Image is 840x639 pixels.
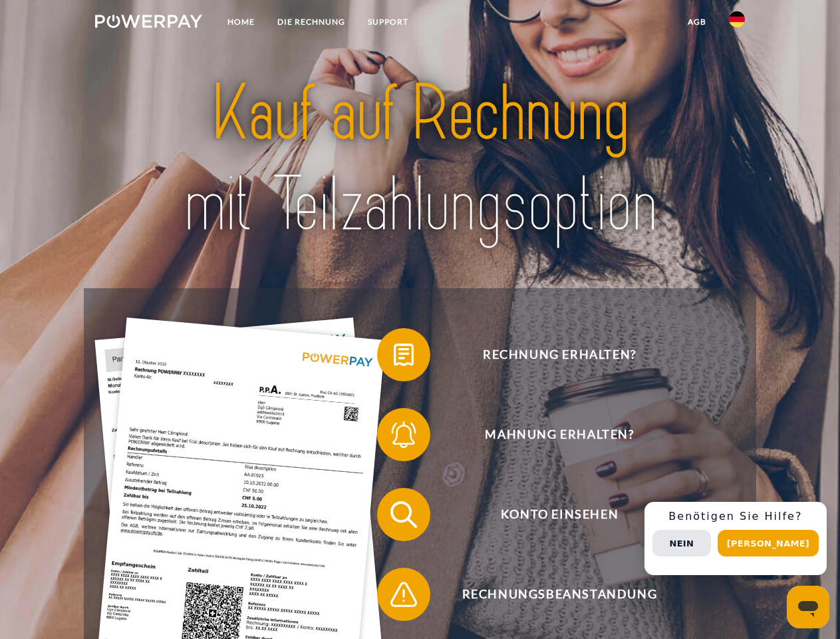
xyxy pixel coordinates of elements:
img: qb_bill.svg [387,338,420,371]
img: logo-powerpay-white.svg [95,15,202,28]
button: Mahnung erhalten? [377,408,723,461]
button: [PERSON_NAME] [718,530,819,556]
button: Nein [652,530,711,556]
img: qb_warning.svg [387,578,420,611]
a: Home [216,10,266,34]
span: Rechnungsbeanstandung [396,568,722,621]
img: qb_search.svg [387,498,420,531]
a: agb [676,10,718,34]
h3: Benötigen Sie Hilfe? [652,510,819,523]
div: Schnellhilfe [644,502,827,575]
span: Konto einsehen [396,488,722,541]
span: Rechnung erhalten? [396,328,722,381]
button: Konto einsehen [377,488,723,541]
a: SUPPORT [356,10,420,34]
img: title-powerpay_de.svg [127,64,713,255]
button: Rechnungsbeanstandung [377,568,723,621]
span: Mahnung erhalten? [396,408,722,461]
a: DIE RECHNUNG [266,10,356,34]
iframe: Schaltfläche zum Öffnen des Messaging-Fensters [787,586,829,628]
img: qb_bell.svg [387,418,420,451]
img: de [729,11,745,27]
button: Rechnung erhalten? [377,328,723,381]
